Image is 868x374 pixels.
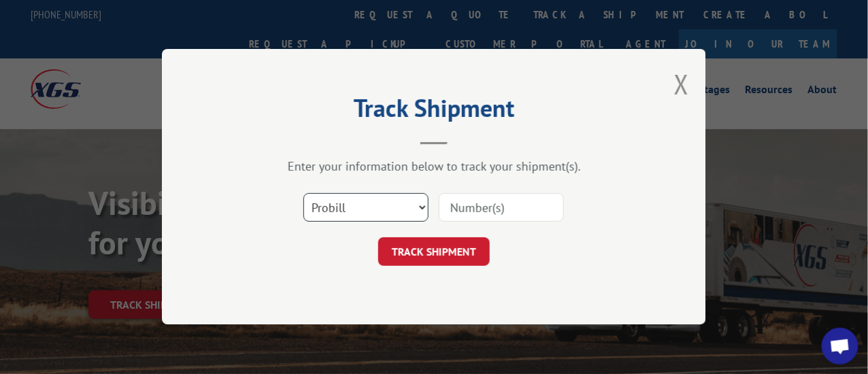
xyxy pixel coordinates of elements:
div: Open chat [822,328,858,364]
input: Number(s) [439,194,564,222]
button: TRACK SHIPMENT [378,238,490,267]
h2: Track Shipment [230,99,638,124]
div: Enter your information below to track your shipment(s). [230,159,638,175]
button: Close modal [674,66,689,102]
